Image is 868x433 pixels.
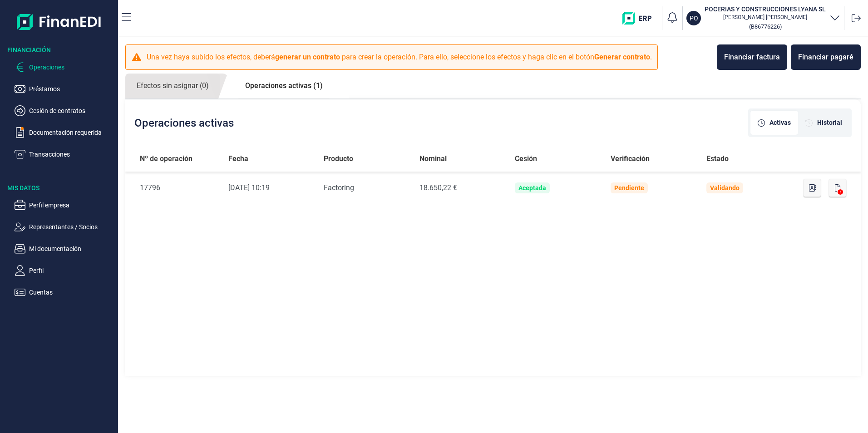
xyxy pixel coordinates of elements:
span: Cesión [515,153,537,164]
p: Préstamos [29,84,114,94]
span: Producto [324,153,353,164]
div: Pendiente [614,184,644,192]
div: Aceptada [518,184,546,192]
div: Factoring [324,182,405,193]
span: Estado [706,153,729,164]
button: Financiar pagaré [791,44,861,70]
span: Nominal [419,153,447,164]
b: generar un contrato [275,53,340,61]
span: Historial [817,118,842,128]
h3: POCERIAS Y CONSTRUCCIONES LYANA SL [705,5,826,14]
button: Préstamos [15,84,114,94]
div: Validando [710,184,740,192]
button: Mi documentación [15,243,114,254]
p: Operaciones [29,62,114,73]
button: Cesión de contratos [15,105,114,116]
button: Representantes / Socios [15,221,114,232]
a: Efectos sin asignar (0) [125,74,220,98]
span: Fecha [228,153,248,164]
p: Documentación requerida [29,127,114,138]
button: Documentación requerida [15,127,114,138]
img: Logo de aplicación [17,7,102,36]
a: Operaciones activas (1) [234,74,334,98]
p: Cesión de contratos [29,105,114,116]
small: Copiar cif [749,23,782,30]
div: [DATE] 10:19 [228,182,310,193]
button: POPOCERIAS Y CONSTRUCCIONES LYANA SL[PERSON_NAME] [PERSON_NAME](B86776226) [686,5,840,32]
b: Generar contrato [594,53,650,61]
p: Mi documentación [29,243,114,254]
div: Financiar pagaré [798,52,853,63]
div: Financiar factura [724,52,780,63]
h2: Operaciones activas [134,117,234,129]
p: Perfil empresa [29,200,114,211]
button: Perfil [15,265,114,276]
button: Financiar factura [717,44,787,70]
span: Activas [769,118,791,128]
span: Verificación [611,153,650,164]
button: Perfil empresa [15,200,114,211]
p: Perfil [29,265,114,276]
img: erp [622,12,658,25]
span: Nº de operación [140,153,192,164]
button: Cuentas [15,287,114,298]
div: 17796 [140,182,213,193]
p: PO [690,14,698,23]
button: Transacciones [15,149,114,160]
div: [object Object] [798,111,849,135]
div: 18.650,22 € [419,182,501,193]
p: Representantes / Socios [29,221,114,232]
p: [PERSON_NAME] [PERSON_NAME] [705,14,826,21]
p: Cuentas [29,287,114,298]
button: Operaciones [15,62,114,73]
div: [object Object] [750,111,798,135]
p: Transacciones [29,149,114,160]
p: Una vez haya subido los efectos, deberá para crear la operación. Para ello, seleccione los efecto... [147,52,652,63]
